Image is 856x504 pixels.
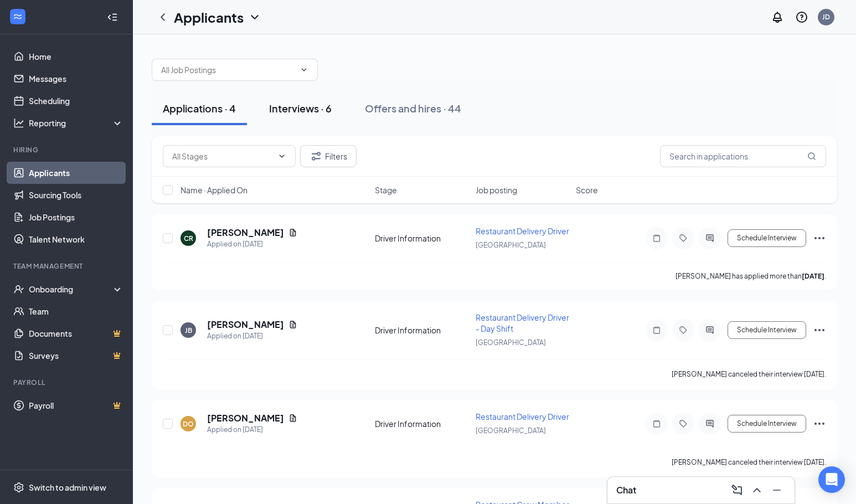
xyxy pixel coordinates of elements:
[300,65,308,74] svg: ChevronDown
[29,68,123,90] a: Messages
[748,481,766,499] button: ChevronUp
[768,481,786,499] button: Minimize
[476,426,546,435] span: [GEOGRAPHIC_DATA]
[375,184,397,196] span: Stage
[163,101,236,115] div: Applications · 4
[818,466,845,493] div: Open Intercom Messenger
[29,228,123,250] a: Talent Network
[207,318,284,331] h5: [PERSON_NAME]
[728,481,746,499] button: ComposeMessage
[807,152,816,161] svg: MagnifyingGlass
[288,414,297,423] svg: Document
[288,228,297,237] svg: Document
[181,184,247,196] span: Name · Applied On
[185,326,192,335] div: JB
[29,482,106,493] div: Switch to admin view
[375,325,469,336] div: Driver Information
[13,378,121,387] div: Payroll
[703,419,716,428] svg: ActiveChat
[795,11,808,24] svg: QuestionInfo
[660,145,826,167] input: Search in applications
[576,184,598,196] span: Score
[728,321,806,339] button: Schedule Interview
[375,233,469,244] div: Driver Information
[813,323,826,337] svg: Ellipses
[672,457,826,468] div: [PERSON_NAME] canceled their interview [DATE].
[750,484,764,497] svg: ChevronUp
[207,239,297,250] div: Applied on [DATE]
[13,284,24,295] svg: UserCheck
[476,241,546,249] span: [GEOGRAPHIC_DATA]
[677,234,690,243] svg: Tag
[13,261,121,271] div: Team Management
[29,206,123,228] a: Job Postings
[207,424,297,435] div: Applied on [DATE]
[12,11,23,22] svg: WorkstreamLogo
[771,11,784,24] svg: Notifications
[310,150,323,163] svg: Filter
[29,184,123,206] a: Sourcing Tools
[476,312,569,333] span: Restaurant Delivery Driver - Day Shift
[476,226,569,236] span: Restaurant Delivery Driver
[677,419,690,428] svg: Tag
[172,150,273,162] input: All Stages
[29,117,124,128] div: Reporting
[29,90,123,112] a: Scheduling
[207,227,284,239] h5: [PERSON_NAME]
[107,12,118,23] svg: Collapse
[476,412,569,421] span: Restaurant Delivery Driver
[375,418,469,429] div: Driver Information
[207,331,297,342] div: Applied on [DATE]
[300,145,357,167] button: Filter Filters
[802,272,824,280] b: [DATE]
[13,482,24,493] svg: Settings
[13,145,121,155] div: Hiring
[277,152,286,161] svg: ChevronDown
[29,394,123,416] a: PayrollCrown
[29,322,123,344] a: DocumentsCrown
[29,284,114,295] div: Onboarding
[728,415,806,433] button: Schedule Interview
[174,8,244,27] h1: Applicants
[269,101,332,115] div: Interviews · 6
[822,12,830,22] div: JD
[675,271,826,281] p: [PERSON_NAME] has applied more than .
[813,232,826,245] svg: Ellipses
[650,419,663,428] svg: Note
[730,484,744,497] svg: ComposeMessage
[770,484,783,497] svg: Minimize
[728,229,806,247] button: Schedule Interview
[13,117,24,128] svg: Analysis
[476,338,546,347] span: [GEOGRAPHIC_DATA]
[365,101,461,115] div: Offers and hires · 44
[703,234,716,243] svg: ActiveChat
[29,344,123,367] a: SurveysCrown
[248,11,261,24] svg: ChevronDown
[29,162,123,184] a: Applicants
[677,326,690,335] svg: Tag
[616,484,636,496] h3: Chat
[672,369,826,380] div: [PERSON_NAME] canceled their interview [DATE].
[29,45,123,68] a: Home
[650,234,663,243] svg: Note
[29,300,123,322] a: Team
[703,326,716,335] svg: ActiveChat
[161,64,295,76] input: All Job Postings
[650,326,663,335] svg: Note
[813,417,826,430] svg: Ellipses
[476,184,517,196] span: Job posting
[207,412,284,424] h5: [PERSON_NAME]
[184,234,193,243] div: CR
[288,320,297,329] svg: Document
[183,419,194,429] div: DO
[156,11,169,24] svg: ChevronLeft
